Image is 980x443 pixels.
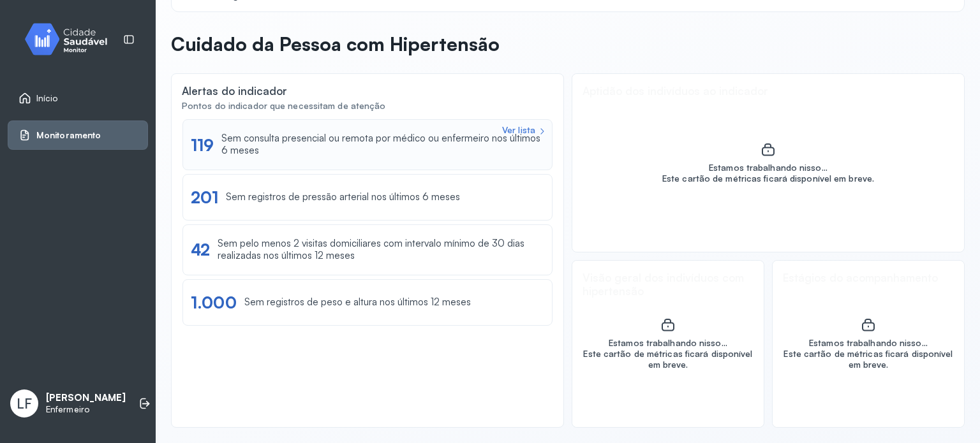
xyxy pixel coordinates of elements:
div: Estamos trabalhando nisso... [780,338,956,349]
div: Ver lista [502,125,535,136]
div: Sem pelo menos 2 visitas domiciliares com intervalo mínimo de 30 dias realizadas nos últimos 12 m... [218,238,544,262]
div: Este cartão de métricas ficará disponível em breve. [580,349,756,370]
div: Estamos trabalhando nisso... [662,163,874,173]
div: 42 [191,240,210,259]
div: 1.000 [191,293,237,312]
div: Alertas do indicador [182,84,287,98]
p: Enfermeiro [46,404,126,415]
div: Sem registros de pressão arterial nos últimos 6 meses [226,191,460,203]
span: LF [17,395,32,412]
span: Monitoramento [36,130,101,141]
div: Pontos do indicador que necessitam de atenção [182,101,553,112]
p: Cuidado da Pessoa com Hipertensão [171,33,500,55]
img: monitor.svg [13,20,128,58]
a: Início [19,92,137,105]
div: 201 [191,187,218,207]
a: Monitoramento [19,129,137,142]
p: [PERSON_NAME] [46,392,126,404]
div: 119 [191,135,214,155]
div: Este cartão de métricas ficará disponível em breve. [662,173,874,184]
div: Sem consulta presencial ou remota por médico ou enfermeiro nos últimos 6 meses [221,133,544,157]
span: Início [36,93,58,104]
div: Sem registros de peso e altura nos últimos 12 meses [244,296,471,309]
div: Estamos trabalhando nisso... [580,338,756,349]
div: Este cartão de métricas ficará disponível em breve. [780,349,956,370]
